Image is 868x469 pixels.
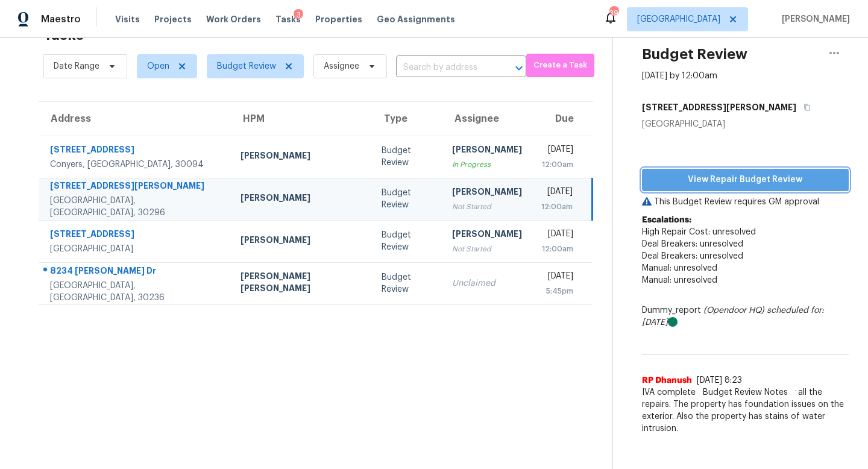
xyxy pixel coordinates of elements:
[642,196,849,208] p: This Budget Review requires GM approval
[642,48,747,60] h2: Budget Review
[532,102,593,136] th: Due
[217,60,276,72] span: Budget Review
[315,13,362,25] span: Properties
[541,143,574,159] div: [DATE]
[452,186,522,201] div: [PERSON_NAME]
[642,216,691,224] b: Escalations:
[452,228,522,243] div: [PERSON_NAME]
[642,386,849,435] span: IVA completed - Hpm have scoped for all the repairs. The property has foundation issues on the ex...
[642,252,743,260] span: Deal Breakers: unresolved
[382,271,433,295] div: Budget Review
[372,102,442,136] th: Type
[642,264,717,272] span: Manual: unresolved
[294,9,303,21] div: 3
[377,13,455,25] span: Geo Assignments
[241,234,362,249] div: [PERSON_NAME]
[511,60,527,77] button: Open
[241,270,362,297] div: [PERSON_NAME] [PERSON_NAME]
[452,159,522,171] div: In Progress
[231,102,372,136] th: HPM
[697,376,742,385] span: [DATE] 8:23
[50,195,221,219] div: [GEOGRAPHIC_DATA], [GEOGRAPHIC_DATA], 30296
[442,102,532,136] th: Assignee
[382,229,433,253] div: Budget Review
[54,60,99,72] span: Date Range
[275,15,301,24] span: Tasks
[452,201,522,213] div: Not Started
[452,277,522,289] div: Unclaimed
[541,228,574,243] div: [DATE]
[526,54,594,77] button: Create a Task
[382,145,433,169] div: Budget Review
[642,240,743,248] span: Deal Breakers: unresolved
[609,7,618,19] div: 39
[115,13,140,25] span: Visits
[703,306,764,315] i: (Opendoor HQ)
[396,58,492,77] input: Search by address
[50,159,221,171] div: Conyers, [GEOGRAPHIC_DATA], 30094
[642,118,849,130] div: [GEOGRAPHIC_DATA]
[541,270,574,285] div: [DATE]
[50,143,221,159] div: [STREET_ADDRESS]
[642,101,796,113] h5: [STREET_ADDRESS][PERSON_NAME]
[50,228,221,243] div: [STREET_ADDRESS]
[532,58,588,72] span: Create a Task
[50,265,221,280] div: 8234 [PERSON_NAME] Dr
[241,192,362,207] div: [PERSON_NAME]
[652,172,839,187] span: View Repair Budget Review
[777,13,850,25] span: [PERSON_NAME]
[382,187,433,211] div: Budget Review
[642,70,717,82] div: [DATE] by 12:00am
[154,13,192,25] span: Projects
[541,201,573,213] div: 12:00am
[696,386,795,398] span: Budget Review Notes
[541,285,574,297] div: 5:45pm
[452,243,522,255] div: Not Started
[796,96,813,118] button: Copy Address
[41,13,81,25] span: Maestro
[642,374,692,386] span: RP Dhanush
[39,102,231,136] th: Address
[50,180,221,195] div: [STREET_ADDRESS][PERSON_NAME]
[147,60,169,72] span: Open
[642,228,756,236] span: High Repair Cost: unresolved
[642,306,824,327] i: scheduled for: [DATE]
[541,186,573,201] div: [DATE]
[452,143,522,159] div: [PERSON_NAME]
[637,13,720,25] span: [GEOGRAPHIC_DATA]
[241,150,362,165] div: [PERSON_NAME]
[206,13,261,25] span: Work Orders
[324,60,359,72] span: Assignee
[50,280,221,304] div: [GEOGRAPHIC_DATA], [GEOGRAPHIC_DATA], 30236
[43,29,84,41] h2: Tasks
[541,243,574,255] div: 12:00am
[642,169,849,191] button: View Repair Budget Review
[642,304,849,329] div: Dummy_report
[541,159,574,171] div: 12:00am
[50,243,221,255] div: [GEOGRAPHIC_DATA]
[642,276,717,285] span: Manual: unresolved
